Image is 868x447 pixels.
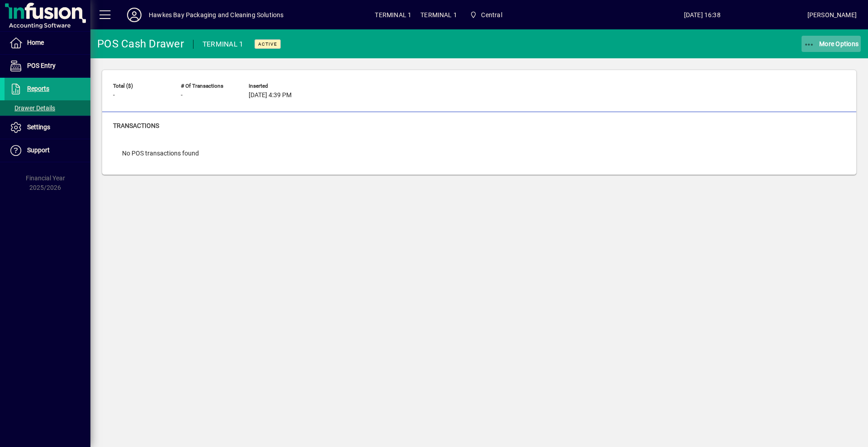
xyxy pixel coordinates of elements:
[5,100,90,116] a: Drawer Details
[258,41,277,47] span: Active
[27,39,44,46] span: Home
[27,85,49,92] span: Reports
[113,140,208,167] div: No POS transactions found
[181,83,235,89] span: # of Transactions
[804,40,859,47] span: More Options
[113,92,115,99] span: -
[113,122,159,129] span: Transactions
[5,32,90,54] a: Home
[420,8,457,22] span: TERMINAL 1
[27,62,56,69] span: POS Entry
[5,116,90,139] a: Settings
[375,8,411,22] span: TERMINAL 1
[807,8,857,22] div: [PERSON_NAME]
[27,123,50,131] span: Settings
[466,7,506,23] span: Central
[113,83,167,89] span: Total ($)
[9,104,55,112] span: Drawer Details
[149,8,284,22] div: Hawkes Bay Packaging and Cleaning Solutions
[5,55,90,77] a: POS Entry
[481,8,502,22] span: Central
[5,139,90,162] a: Support
[27,146,50,154] span: Support
[181,92,183,99] span: -
[802,36,861,52] button: More Options
[97,37,184,51] div: POS Cash Drawer
[597,8,807,22] span: [DATE] 16:38
[120,7,149,23] button: Profile
[203,37,244,52] div: TERMINAL 1
[249,83,303,89] span: Inserted
[249,92,292,99] span: [DATE] 4:39 PM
